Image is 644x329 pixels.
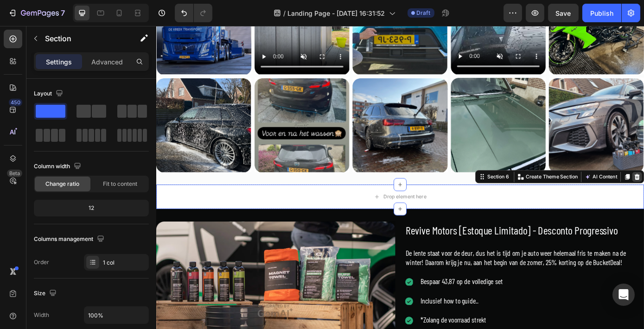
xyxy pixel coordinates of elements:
[4,4,69,22] button: 7
[103,259,147,267] div: 1 col
[34,311,49,319] div: Width
[61,7,65,19] p: 7
[224,59,332,167] img: Alt image
[421,168,481,176] p: Create Theme Section
[300,285,396,297] div: Bespaar 43,87 op de volledige set
[34,88,65,100] div: Layout
[34,233,106,246] div: Columns management
[34,287,58,300] div: Size
[612,284,635,306] div: Open Intercom Messenger
[46,57,72,67] p: Settings
[7,170,22,177] div: Beta
[9,99,22,106] div: 450
[417,9,431,17] span: Draft
[590,8,613,18] div: Publish
[548,4,579,22] button: Save
[91,57,123,67] p: Advanced
[46,180,80,188] span: Change ratio
[556,9,571,17] span: Save
[34,160,83,173] div: Column width
[487,166,528,177] button: AI Content
[336,59,445,167] img: Alt image
[284,222,556,243] h1: Revive Motors [Estoque Limitado] - Desconto Progressivo
[376,168,404,176] div: Section 6
[103,180,137,188] span: Fit to content
[112,59,221,167] img: Alt image
[175,4,212,22] div: Undo/Redo
[582,4,621,22] button: Publish
[259,191,308,198] div: Drop element here
[288,8,385,18] span: Landing Page - [DATE] 16:31:52
[284,8,286,18] span: /
[284,253,556,276] div: De lente staat voor de deur, dus het is tijd om je auto weer helemaal fris te maken na de winter!...
[84,307,148,323] input: Auto
[36,202,147,215] div: 12
[34,258,49,266] div: Order
[45,33,121,44] p: Section
[300,307,368,320] div: Inclusief how to guide..
[448,59,556,167] img: Alt image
